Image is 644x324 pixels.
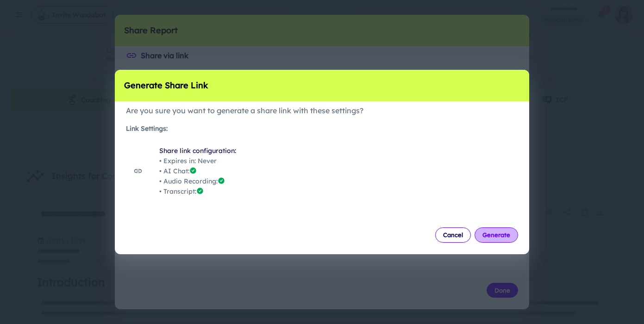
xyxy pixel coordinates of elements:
button: Generate [475,227,518,242]
span: • Expires in: Never • AI Chat: • Audio Recording: • Transcript: [159,156,511,196]
span: Share link configuration: [159,146,511,156]
button: Cancel [435,227,471,242]
h6: Link Settings: [126,123,518,134]
h2: Generate Share Link [115,70,529,101]
p: Are you sure you want to generate a share link with these settings? [126,105,518,116]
